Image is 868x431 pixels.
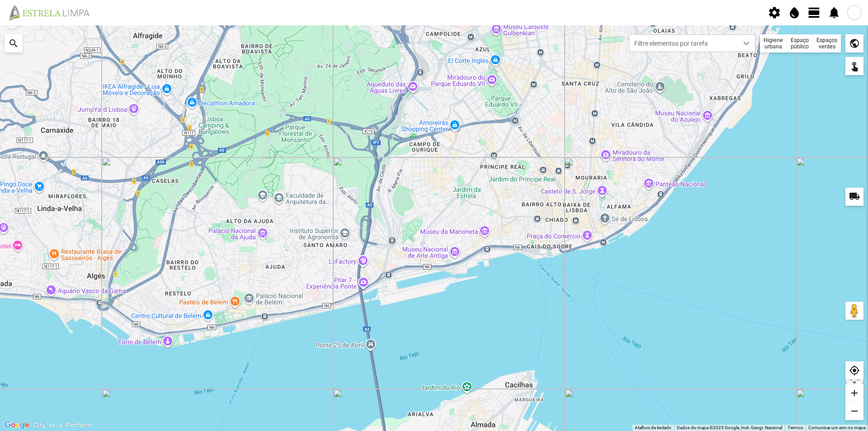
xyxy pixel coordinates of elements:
[845,384,863,402] div: add
[827,6,841,19] span: notifications
[635,425,671,431] button: Atalhos de teclado
[807,6,821,19] span: view_day
[845,361,863,379] div: my_location
[788,425,803,430] a: Termos (abre num novo separador)
[813,34,841,52] div: Espaços verdes
[768,6,781,19] span: settings
[845,302,863,320] button: Arraste o Pegman para o mapa para abrir o Street View
[845,34,863,52] div: public
[845,57,863,75] div: touch_app
[629,35,738,52] span: Filtre elementos por tarefa
[2,419,32,431] img: Google
[845,402,863,420] div: remove
[2,419,32,431] a: Abrir esta área no Google Maps (abre uma nova janela)
[808,425,865,430] a: Comunicar um erro no mapa
[677,425,782,430] span: Dados do mapa ©2025 Google, Inst. Geogr. Nacional
[787,34,813,52] div: Espaço público
[5,34,23,52] div: search
[6,5,99,21] img: file
[845,188,863,206] div: local_shipping
[760,34,787,52] div: Higiene urbana
[788,6,801,19] span: water_drop
[738,35,755,52] div: dropdown trigger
